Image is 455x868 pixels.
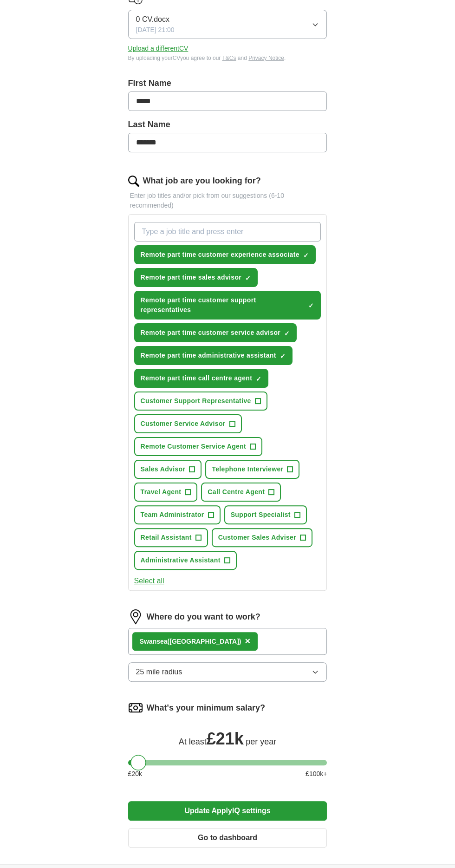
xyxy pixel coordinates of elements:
label: First Name [128,77,327,90]
label: What job are you looking for? [143,175,261,187]
span: Remote Customer Service Agent [141,442,246,451]
span: Call Centre Agent [208,487,265,497]
button: Customer Service Advisor [134,414,242,433]
span: Administrative Assistant [141,555,221,565]
span: per year [246,737,276,746]
span: 0 CV.docx [136,14,169,25]
label: What's your minimum salary? [147,702,265,714]
a: Privacy Notice [248,55,284,61]
span: Travel Agent [141,487,182,497]
span: £ 20 k [128,769,142,779]
span: ([GEOGRAPHIC_DATA]) [168,638,241,645]
div: By uploading your CV you agree to our and . [128,54,327,62]
span: Customer Sales Adviser [218,533,296,542]
strong: Swans [140,638,160,645]
button: 0 CV.docx[DATE] 21:00 [128,10,327,39]
label: Last Name [128,118,327,131]
span: 25 mile radius [136,666,182,678]
span: Remote part time customer support representatives [141,295,305,315]
button: Go to dashboard [128,828,327,848]
span: Customer Service Advisor [141,419,226,429]
span: ✓ [256,375,261,383]
button: Sales Advisor [134,460,202,479]
span: Customer Support Representative [141,396,251,406]
span: Remote part time administrative assistant [141,351,276,360]
span: Support Specialist [231,510,291,520]
button: Administrative Assistant [134,551,237,570]
img: location.png [128,609,143,624]
button: Upload a differentCV [128,44,188,53]
span: ✓ [284,330,290,337]
button: Remote part time customer service advisor✓ [134,323,297,342]
span: × [245,636,250,646]
label: Where do you want to work? [147,611,260,623]
button: Remote part time customer experience associate✓ [134,245,316,264]
span: ✓ [245,274,251,282]
span: Remote part time sales advisor [141,273,241,282]
span: Remote part time customer experience associate [141,250,299,260]
button: Remote part time call centre agent✓ [134,369,269,388]
button: Telephone Interviewer [205,460,299,479]
button: Remote part time sales advisor✓ [134,268,258,287]
button: Remote part time customer support representatives✓ [134,291,321,320]
span: At least [179,737,207,746]
span: Telephone Interviewer [212,464,283,474]
button: Travel Agent [134,483,198,502]
button: Team Administrator [134,505,221,524]
img: search.png [128,176,139,187]
span: £ 100 k+ [305,769,327,779]
span: [DATE] 21:00 [136,25,175,35]
span: Team Administrator [141,510,204,520]
button: Call Centre Agent [201,483,281,502]
button: Select all [134,575,164,587]
div: ea [140,637,241,646]
button: Remote part time administrative assistant✓ [134,346,292,365]
span: Sales Advisor [141,464,186,474]
span: ✓ [303,252,309,259]
button: Customer Support Representative [134,392,267,411]
p: Enter job titles and/or pick from our suggestions (6-10 recommended) [128,191,327,210]
a: T&Cs [222,55,236,61]
span: ✓ [308,302,314,309]
img: salary.png [128,700,143,715]
span: £ 21k [207,729,244,748]
span: Retail Assistant [141,533,192,542]
button: Update ApplyIQ settings [128,801,327,821]
span: Remote part time call centre agent [141,373,253,383]
button: Customer Sales Adviser [212,528,312,547]
button: 25 mile radius [128,662,327,682]
input: Type a job title and press enter [134,222,321,241]
button: × [245,634,250,648]
span: ✓ [280,352,286,360]
button: Support Specialist [224,505,307,524]
span: Remote part time customer service advisor [141,328,280,338]
button: Remote Customer Service Agent [134,437,262,456]
button: Retail Assistant [134,528,208,547]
